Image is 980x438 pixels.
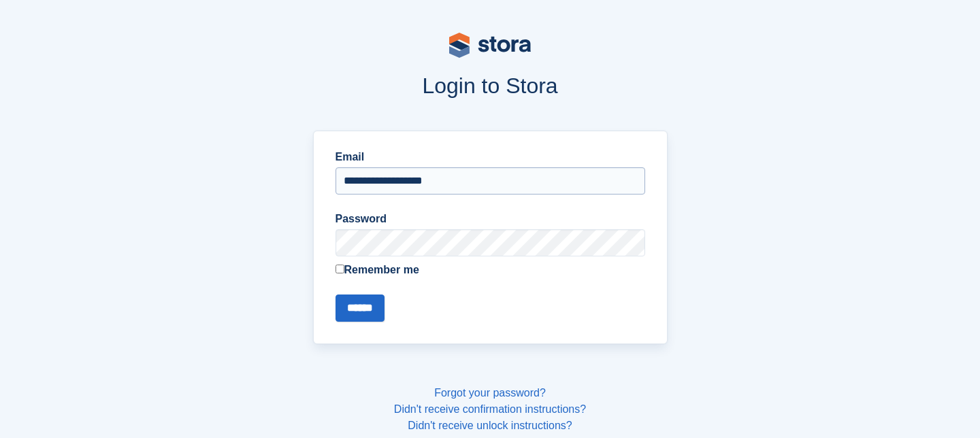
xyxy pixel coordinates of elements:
img: stora-logo-53a41332b3708ae10de48c4981b4e9114cc0af31d8433b30ea865607fb682f29.svg [449,33,531,58]
label: Password [336,211,645,227]
a: Didn't receive unlock instructions? [408,420,572,431]
h1: Login to Stora [53,73,927,98]
label: Remember me [336,262,645,278]
a: Didn't receive confirmation instructions? [394,403,586,415]
input: Remember me [336,265,344,273]
a: Forgot your password? [434,387,546,399]
label: Email [336,149,645,165]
